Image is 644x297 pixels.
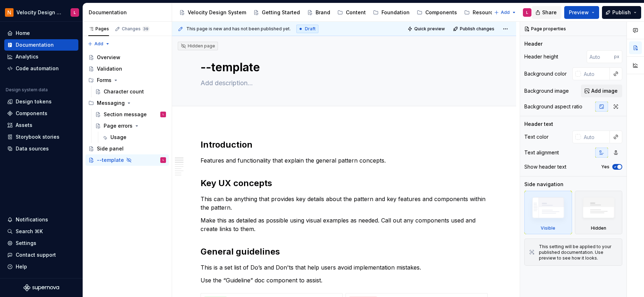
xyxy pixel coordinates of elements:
[4,249,78,261] button: Contact support
[541,225,555,231] div: Visible
[85,63,169,75] a: Validation
[305,26,316,32] span: Draft
[591,225,606,231] div: Hidden
[16,145,49,152] div: Data sources
[85,154,169,166] a: --templateL
[524,53,558,60] div: Header height
[188,9,246,16] div: Velocity Design System
[461,7,502,18] a: Resources
[460,26,494,32] span: Publish changes
[97,54,120,61] div: Overview
[612,9,631,16] span: Publish
[16,133,59,140] div: Storybook stories
[97,157,124,164] div: --template
[524,149,559,156] div: Text alignment
[201,139,488,150] h2: Introduction
[16,30,30,37] div: Home
[16,240,36,247] div: Settings
[4,63,78,74] a: Code automation
[92,109,169,120] a: Section messageL
[581,130,610,143] input: Auto
[24,284,59,291] svg: Supernova Logo
[524,40,542,47] div: Header
[163,111,164,118] div: L
[74,10,76,15] div: L
[524,133,549,140] div: Text color
[104,122,133,129] div: Page errors
[85,52,169,166] div: Page tree
[5,8,14,17] img: bb28370b-b938-4458-ba0e-c5bddf6d21d4.png
[85,52,169,63] a: Overview
[524,87,569,94] div: Background image
[97,77,111,84] div: Forms
[201,156,488,165] p: Features and functionality that explain the general pattern concepts.
[163,157,164,164] div: L
[97,65,122,72] div: Validation
[542,9,557,16] span: Share
[92,86,169,97] a: Character count
[4,51,78,62] a: Analytics
[370,7,412,18] a: Foundation
[4,96,78,107] a: Design tokens
[104,111,147,118] div: Section message
[85,39,112,49] button: Add
[104,88,144,95] div: Character count
[539,244,618,261] div: This setting will be applied to your published documentation. Use preview to see how it looks.
[99,132,169,143] a: Usage
[524,103,582,110] div: Background aspect ratio
[414,7,460,18] a: Components
[110,134,126,141] div: Usage
[524,163,566,170] div: Show header text
[4,143,78,154] a: Data sources
[16,65,59,72] div: Code automation
[4,226,78,237] button: Search ⌘K
[16,251,56,258] div: Contact support
[581,67,610,80] input: Auto
[414,26,445,32] span: Quick preview
[250,7,303,18] a: Getting Started
[316,9,330,16] div: Brand
[334,7,369,18] a: Content
[346,9,366,16] div: Content
[201,246,488,257] h2: General guidelines
[524,70,567,77] div: Background color
[122,26,150,32] div: Changes
[201,276,488,285] p: Use the “Guideline” doc component to assist.
[142,26,150,32] span: 39
[4,131,78,143] a: Storybook stories
[381,9,410,16] div: Foundation
[4,119,78,131] a: Assets
[4,39,78,51] a: Documentation
[532,6,561,19] button: Share
[16,98,52,105] div: Design tokens
[473,9,499,16] div: Resources
[16,110,47,117] div: Components
[176,7,249,18] a: Velocity Design System
[97,145,124,152] div: Side panel
[85,143,169,154] a: Side panel
[16,9,62,16] div: Velocity Design System by NAVEX
[94,41,103,47] span: Add
[201,195,488,212] p: This can be anything that provides key details about the pattern and key features and components ...
[16,263,27,270] div: Help
[4,27,78,39] a: Home
[16,41,54,48] div: Documentation
[262,9,300,16] div: Getting Started
[6,87,48,93] div: Design system data
[614,54,619,60] p: px
[492,7,519,17] button: Add
[176,5,490,20] div: Page tree
[587,50,614,63] input: Auto
[97,99,125,107] div: Messaging
[451,24,498,34] button: Publish changes
[16,228,43,235] div: Search ⌘K
[88,26,109,32] div: Pages
[524,181,563,188] div: Side navigation
[4,261,78,272] button: Help
[569,9,589,16] span: Preview
[304,7,333,18] a: Brand
[4,214,78,225] button: Notifications
[199,59,486,76] textarea: --template
[201,178,488,189] h2: Key UX concepts
[526,10,528,15] div: L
